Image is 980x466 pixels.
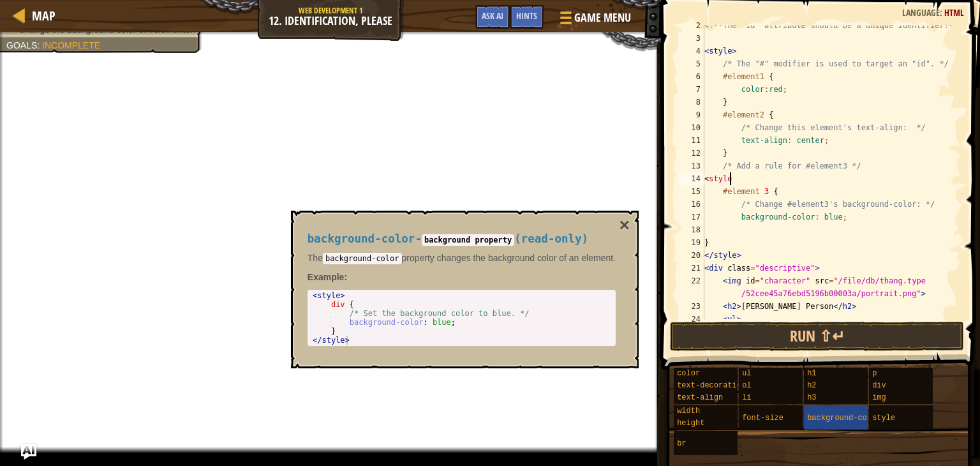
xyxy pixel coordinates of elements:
[872,381,886,390] span: div
[475,5,510,29] button: Ask AI
[32,7,56,24] span: Map
[677,393,723,402] span: text-align
[807,381,816,390] span: h2
[679,57,704,70] div: 5
[574,10,631,26] span: Game Menu
[308,232,415,245] span: background-color
[308,272,345,282] span: Example
[679,313,704,326] div: 24
[807,369,816,378] span: h1
[679,19,704,32] div: 2
[550,5,639,35] button: Game Menu
[940,6,944,19] span: :
[679,211,704,223] div: 17
[679,274,704,300] div: 22
[422,234,514,246] code: background property
[902,6,940,19] span: Language
[742,414,783,423] span: font-size
[308,252,616,264] p: The property changes the background color of an element.
[742,393,751,402] span: li
[679,236,704,249] div: 19
[679,121,704,134] div: 10
[679,172,704,185] div: 14
[679,185,704,198] div: 15
[679,45,704,57] div: 4
[872,393,886,402] span: img
[944,6,964,19] span: HTML
[521,232,582,245] span: read-only
[872,414,895,423] span: style
[308,272,347,282] strong: :
[679,70,704,83] div: 6
[620,216,630,234] button: ×
[26,7,56,24] a: Map
[679,198,704,211] div: 16
[872,369,877,378] span: p
[6,40,37,50] span: Goals
[670,322,965,351] button: Run ⇧↵
[807,414,880,423] span: background-color
[679,249,704,262] div: 20
[677,369,700,378] span: color
[677,419,704,428] span: height
[679,83,704,96] div: 7
[42,40,100,50] span: Incomplete
[323,253,402,264] code: background-color
[482,10,503,22] span: Ask AI
[677,381,746,390] span: text-decoration
[516,10,537,22] span: Hints
[679,109,704,121] div: 9
[679,223,704,236] div: 18
[742,381,751,390] span: ol
[679,262,704,274] div: 21
[308,233,616,245] h4: - ( )
[677,407,700,416] span: width
[679,160,704,172] div: 13
[37,40,42,50] span: :
[679,134,704,147] div: 11
[742,369,751,378] span: ul
[679,147,704,160] div: 12
[679,32,704,45] div: 3
[21,444,36,460] button: Ask AI
[677,439,686,448] span: br
[679,96,704,109] div: 8
[679,300,704,313] div: 23
[807,393,816,402] span: h3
